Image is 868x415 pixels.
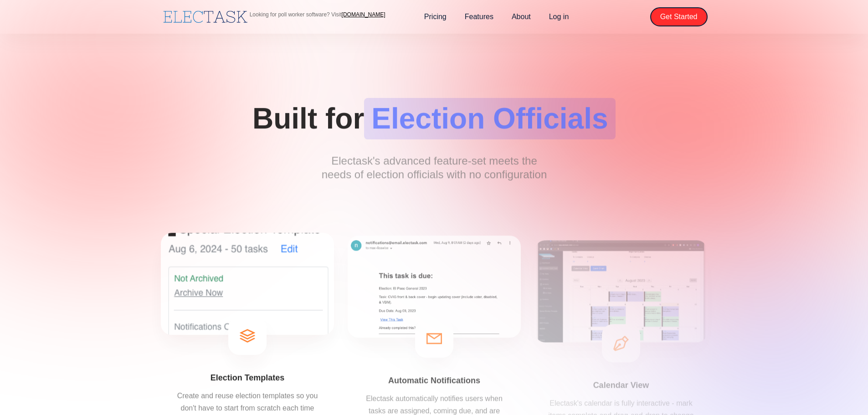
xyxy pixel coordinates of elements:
[172,389,323,414] p: Create and reuse election templates so you don't have to start from scratch each time
[456,7,503,26] a: Features
[650,7,708,26] a: Get Started
[593,380,649,391] h4: Calendar View
[250,12,385,17] p: Looking for poll worker software? Visit
[503,7,540,26] a: About
[161,9,250,25] a: home
[342,11,385,18] a: [DOMAIN_NAME]
[365,98,616,139] span: Election Officials
[540,7,578,26] a: Log in
[388,375,480,386] h4: Automatic Notifications
[415,7,456,26] a: Pricing
[320,154,548,181] p: Electask's advanced feature-set meets the needs of election officials with no configuration
[252,98,616,139] h1: Built for
[210,372,284,383] h4: Election Templates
